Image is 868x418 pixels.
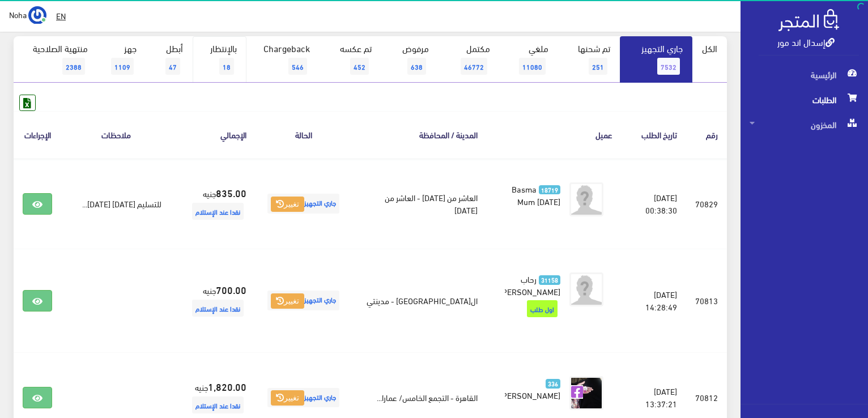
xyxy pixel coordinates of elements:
[111,58,134,75] span: 1109
[192,396,244,413] span: نقدا عند الإستلام
[267,291,339,310] span: جاري التجهيز
[246,36,320,83] a: Chargeback546
[271,390,304,406] button: تغيير
[61,111,171,158] th: ملاحظات
[381,36,439,83] a: مرفوض638
[505,376,560,401] a: 336 [PERSON_NAME]
[351,249,487,352] td: ال[GEOGRAPHIC_DATA] - مدينتي
[500,271,560,299] span: رحاب [PERSON_NAME]
[97,36,146,83] a: جهز1109
[461,58,487,75] span: 46772
[14,111,61,158] th: الإجراءات
[569,182,603,216] img: avatar.png
[657,58,680,75] span: 7532
[320,36,381,83] a: تم عكسه452
[146,36,193,83] a: أبطل47
[539,275,561,285] span: 31158
[267,194,339,214] span: جاري التجهيز
[288,58,307,75] span: 546
[750,87,859,112] span: الطلبات
[256,111,351,158] th: الحالة
[487,111,622,158] th: عميل
[692,36,727,60] a: الكل
[171,159,256,249] td: جنيه
[28,6,46,24] img: ...
[350,58,369,75] span: 452
[546,379,561,389] span: 336
[539,185,561,195] span: 18719
[171,249,256,352] td: جنيه
[216,282,246,297] strong: 700.00
[500,36,558,83] a: ملغي11080
[741,112,868,137] a: المخزون
[686,249,727,352] td: 70813
[61,159,171,249] td: للتسليم [DATE] [DATE]...
[589,58,607,75] span: 251
[216,185,246,200] strong: 835.00
[622,159,686,249] td: [DATE] 00:38:30
[271,293,304,309] button: تغيير
[777,33,835,50] a: إسدال اند مور
[527,300,558,317] span: اول طلب
[9,6,46,24] a: ... Noha
[9,7,27,22] span: Noha
[620,36,692,83] a: جاري التجهيز7532
[569,272,603,306] img: avatar.png
[750,62,859,87] span: الرئيسية
[686,111,727,158] th: رقم
[271,197,304,212] button: تغيير
[62,58,85,75] span: 2388
[500,387,560,403] span: [PERSON_NAME]
[741,62,868,87] a: الرئيسية
[192,300,244,317] span: نقدا عند الإستلام
[351,159,487,249] td: العاشر من [DATE] - العاشر من [DATE]
[439,36,500,83] a: مكتمل46772
[351,111,487,158] th: المدينة / المحافظة
[622,249,686,352] td: [DATE] 14:28:49
[407,58,426,75] span: 638
[686,159,727,249] td: 70829
[192,203,244,220] span: نقدا عند الإستلام
[505,272,560,297] a: 31158 رحاب [PERSON_NAME]
[56,8,66,23] u: EN
[52,6,70,26] a: EN
[741,87,868,112] a: الطلبات
[267,388,339,408] span: جاري التجهيز
[171,111,256,158] th: اﻹجمالي
[569,376,603,410] img: picture
[750,112,859,137] span: المخزون
[165,58,180,75] span: 47
[519,58,546,75] span: 11080
[208,379,246,394] strong: 1,820.00
[622,111,686,158] th: تاريخ الطلب
[193,36,246,83] a: بالإنتظار18
[558,36,620,83] a: تم شحنها251
[778,9,839,31] img: .
[505,182,560,207] a: 18719 Basma Mum [DATE]
[219,58,234,75] span: 18
[512,181,561,209] span: Basma Mum [DATE]
[14,36,97,83] a: منتهية الصلاحية2388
